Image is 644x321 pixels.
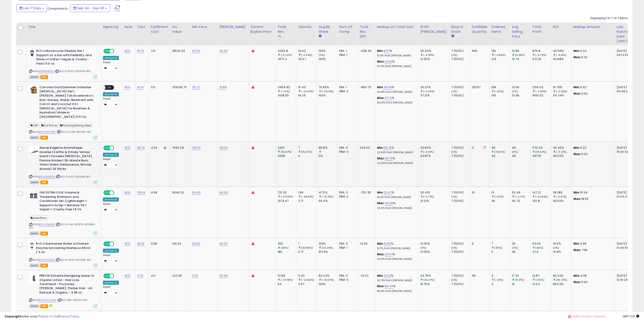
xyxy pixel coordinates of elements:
div: 108 [492,85,510,89]
small: (-52.94%) [536,195,548,198]
a: 31.99 [219,85,227,90]
p: 6.32 [574,55,611,59]
div: FBA: 0 [339,191,354,195]
div: 9046.30 [172,191,187,195]
b: Max: [377,59,385,64]
div: 4.99 [151,191,167,195]
div: % [377,49,415,57]
span: | SKU: D-CAR-180340-WS [57,130,91,134]
div: Total Rev. [278,25,294,34]
p: 19.75% Profit [PERSON_NAME] [377,65,415,68]
span: ON [104,191,110,195]
p: 22.90% Profit [PERSON_NAME] [377,151,415,154]
small: (0%) [512,150,518,154]
div: FBM: 0 [339,195,354,199]
div: -238.40 [360,49,372,53]
a: 10.83 [384,241,391,246]
span: All listings currently available for purchase on Amazon [29,232,40,236]
div: 19.29 [298,93,317,98]
strong: Min: [574,85,580,89]
span: ON [104,146,110,150]
a: N/A [124,190,130,195]
small: (0%) [451,150,458,154]
div: 100% [319,93,337,98]
span: OFF [113,146,121,150]
div: 7 (100%) [451,146,470,150]
small: (16.67%) [495,150,505,154]
div: ASIN: [29,49,97,78]
a: 29.66 [137,190,145,195]
span: Sep-24 - Sep-30 [77,6,104,10]
b: Max: [377,96,385,100]
div: ASIN: [29,146,97,184]
div: 971.26 [533,57,551,61]
div: 56.4% [319,199,337,203]
img: 41Ze8-PCp9L._SL40_.jpg [29,85,38,94]
div: Fulfillable Quantity [472,25,487,34]
p: 19.01% Profit [PERSON_NAME] [377,196,415,199]
p: 5.92 [574,85,611,89]
p: 22.90% Profit [PERSON_NAME] [377,162,415,165]
div: 7 (100%) [451,85,470,89]
div: 46.52% [553,154,572,158]
div: 7592.28 [172,146,187,150]
p: 36.36% Profit [PERSON_NAME] [377,101,415,104]
div: 100% [319,49,337,53]
small: (-0.13%) [423,150,434,154]
div: 0 [472,146,486,150]
div: Inv. value [172,25,188,34]
a: 27.20 [192,49,200,53]
div: Velocity [298,25,315,29]
div: 1.86 [298,191,317,195]
div: 7 (100%) [451,49,470,53]
small: (0%) [451,195,458,198]
div: [DATE] 09:48:24 [617,85,632,93]
div: 136 [492,49,510,53]
a: 54.40 [192,190,201,195]
span: | SKU: D-IGK-401676-401669-WS [29,223,96,229]
small: (-51.09%) [281,195,293,198]
div: 7 (100%) [451,199,470,203]
span: FBA [40,181,48,184]
div: 1606.92 [533,93,551,98]
div: 7 (100%) [451,57,470,61]
strong: Max: [574,197,582,201]
div: 3454.92 [278,85,296,89]
div: 135 [492,93,510,98]
div: Avg BB Share [319,25,335,34]
small: (-5.56%) [495,53,506,57]
small: (-5.54%) [301,53,312,57]
div: Current Buybox Price [250,25,274,34]
div: Preset: [103,158,119,168]
a: 30.59 [384,85,392,90]
small: (-5.22%) [281,53,292,57]
small: (-4.75%) [423,53,434,57]
div: Cost [137,25,147,29]
a: 31.22 [384,273,391,278]
div: 49 [512,146,531,150]
span: OFF [105,85,113,89]
div: 55.49 [512,191,531,195]
div: 19520.93 [172,49,187,53]
div: 42 [492,154,510,158]
div: 1256.52 [533,85,551,89]
span: FBA [40,232,48,236]
div: 46.46% [553,146,572,150]
span: TOP [29,123,39,128]
a: 64.00 [219,190,228,195]
div: 29767 [472,85,486,89]
small: (0%) [451,53,458,57]
a: 23.47 [384,190,392,195]
div: FBA: 1 [339,85,354,89]
div: ASIN: [29,191,97,235]
b: Min: [377,145,384,150]
div: ASIN: [29,85,97,139]
small: (-20%) [281,90,290,93]
p: 11.63 [574,92,611,96]
a: N/A [124,273,130,278]
small: (-5.87%) [556,195,567,198]
strong: Max: [574,152,582,156]
p: 2.24 [574,49,611,53]
div: -753.35 [360,191,372,195]
div: 20.57 [298,57,317,61]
